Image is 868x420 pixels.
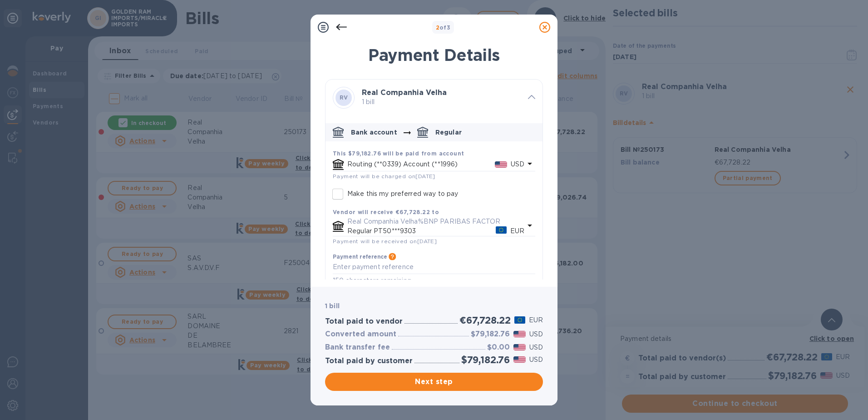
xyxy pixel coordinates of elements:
h3: Total paid by customer [325,357,413,365]
img: USD [513,331,526,337]
button: Next step [325,373,543,391]
p: Real Companhia Velha%BNP PARIBAS FACTOR [347,217,524,226]
b: Real Companhia Velha [362,88,447,97]
span: Next step [332,376,536,387]
h3: $0.00 [487,343,510,352]
img: USD [513,344,526,350]
span: Payment will be received on [DATE] [333,238,437,245]
div: RVReal Companhia Velha 1 bill [325,80,542,116]
h2: $79,182.76 [461,354,510,365]
b: Vendor will receive €67,728.22 to [333,209,439,215]
h3: Bank transfer fee [325,343,390,352]
p: Bank account [351,128,397,137]
p: EUR [529,315,543,325]
h3: Payment reference [333,254,387,260]
div: default-method [325,120,542,293]
p: USD [511,160,524,169]
p: EUR [510,226,524,236]
p: Make this my preferred way to pay [347,189,458,199]
span: 2 [436,24,439,31]
b: RV [340,94,348,101]
b: of 3 [436,24,451,31]
h2: €67,728.22 [459,315,510,326]
p: Routing (**0339) Account (**1996) [347,160,495,169]
p: Regular PT50***9303 [347,226,496,236]
b: This $79,182.76 will be paid from account [333,150,464,157]
h3: Total paid to vendor [325,317,403,326]
p: 1 bill [362,97,521,107]
h1: Payment Details [325,45,543,65]
p: USD [529,330,543,339]
h3: Converted amount [325,330,396,339]
b: 1 bill [325,302,340,310]
img: USD [495,161,507,168]
p: USD [529,343,543,352]
img: USD [513,356,526,363]
p: 150 characters remaining [333,275,535,286]
p: Regular [435,128,462,137]
span: Payment will be charged on [DATE] [333,173,435,180]
h3: $79,182.76 [471,330,510,339]
p: USD [529,355,543,365]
